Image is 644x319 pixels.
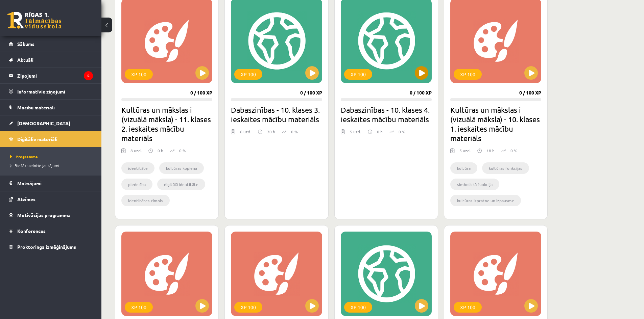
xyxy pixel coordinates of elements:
li: simboliskā funkcija [450,179,499,190]
a: Biežāk uzdotie jautājumi [10,162,95,168]
h2: Dabaszinības - 10. klases 3. ieskaites mācību materiāls [231,105,322,124]
span: Konferences [17,228,46,234]
a: [DEMOGRAPHIC_DATA] [9,115,93,131]
span: Proktoringa izmēģinājums [17,244,76,250]
a: Ziņojumi5 [9,68,93,83]
span: Sākums [17,41,34,47]
div: XP 100 [125,69,153,80]
div: 8 uzd. [130,148,142,158]
li: kultūras funkcijas [482,162,529,174]
a: Digitālie materiāli [9,131,93,147]
div: XP 100 [344,302,372,313]
div: XP 100 [234,302,262,313]
span: Motivācijas programma [17,212,71,218]
div: XP 100 [234,69,262,80]
div: XP 100 [125,302,153,313]
a: Atzīmes [9,191,93,207]
span: Aktuāli [17,57,33,63]
li: piederība [121,179,152,190]
span: Digitālie materiāli [17,136,57,142]
span: Mācību materiāli [17,104,55,110]
a: Sākums [9,36,93,52]
a: Maksājumi [9,176,93,191]
p: 18 h [486,148,495,154]
span: Biežāk uzdotie jautājumi [10,163,59,168]
a: Informatīvie ziņojumi [9,84,93,99]
p: 0 h [377,129,383,135]
a: Motivācijas programma [9,207,93,223]
li: kultūra [450,162,477,174]
a: Mācību materiāli [9,100,93,115]
legend: Informatīvie ziņojumi [17,84,93,99]
div: XP 100 [454,302,482,313]
div: 5 uzd. [459,148,471,158]
span: Programma [10,154,38,159]
a: Aktuāli [9,52,93,68]
legend: Ziņojumi [17,68,93,83]
p: 0 % [179,148,186,154]
p: 0 % [510,148,517,154]
i: 5 [84,71,93,80]
h2: Kultūras un mākslas i (vizuālā māksla) - 10. klases 1. ieskaites mācību materiāls [450,105,541,143]
div: XP 100 [344,69,372,80]
div: 6 uzd. [240,129,251,139]
span: [DEMOGRAPHIC_DATA] [17,120,70,126]
li: kultūras izpratne un izpausme [450,195,521,206]
p: 0 % [291,129,298,135]
p: 0 % [399,129,405,135]
h2: Dabaszinības - 10. klases 4. ieskaites mācību materiāls [341,105,432,124]
span: Atzīmes [17,196,35,202]
div: XP 100 [454,69,482,80]
li: identitāte [121,162,154,174]
a: Rīgas 1. Tālmācības vidusskola [7,12,62,29]
li: digitālā identitāte [157,179,205,190]
legend: Maksājumi [17,176,93,191]
div: 5 uzd. [350,129,361,139]
p: 30 h [267,129,275,135]
a: Konferences [9,223,93,239]
li: identitātes zīmols [121,195,170,206]
h2: Kultūras un mākslas i (vizuālā māksla) - 11. klases 2. ieskaites mācību materiāls [121,105,212,143]
a: Proktoringa izmēģinājums [9,239,93,255]
p: 0 h [158,148,163,154]
li: kultūras kopiena [159,162,204,174]
a: Programma [10,154,95,160]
